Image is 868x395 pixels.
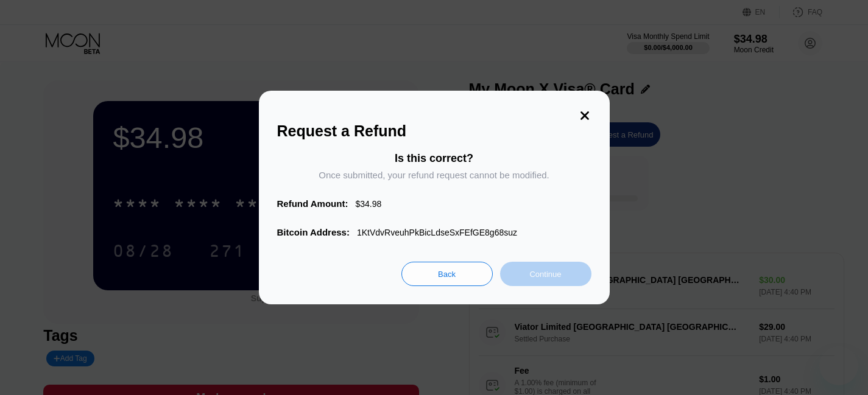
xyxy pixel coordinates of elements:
[277,227,350,237] div: Bitcoin Address:
[500,262,591,286] div: Continue
[438,269,456,279] div: Back
[319,170,549,180] div: Once submitted, your refund request cannot be modified.
[529,269,561,279] div: Continue
[395,152,473,165] div: Is this correct?
[277,122,591,140] div: Request a Refund
[355,199,381,209] div: $ 34.98
[819,346,858,385] iframe: Botón para iniciar la ventana de mensajería
[357,228,517,237] div: 1KtVdvRveuhPkBicLdseSxFEfGE8g68suz
[401,262,493,286] div: Back
[277,198,348,209] div: Refund Amount:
